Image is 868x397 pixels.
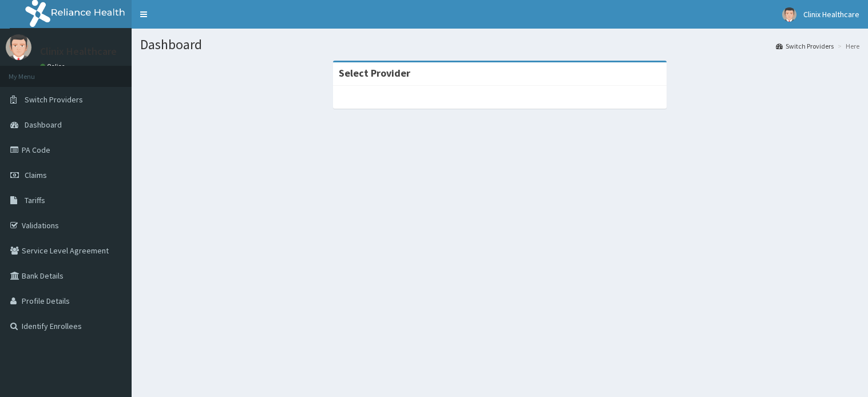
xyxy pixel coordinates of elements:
[25,195,45,205] span: Tariffs
[776,41,834,51] a: Switch Providers
[40,62,68,70] a: Online
[6,34,31,60] img: User Image
[140,37,859,52] h1: Dashboard
[40,46,117,57] p: Clinix Healthcare
[25,120,62,130] span: Dashboard
[782,7,796,22] img: User Image
[803,9,859,19] span: Clinix Healthcare
[25,94,83,105] span: Switch Providers
[835,41,859,51] li: Here
[339,66,410,80] strong: Select Provider
[25,170,47,180] span: Claims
